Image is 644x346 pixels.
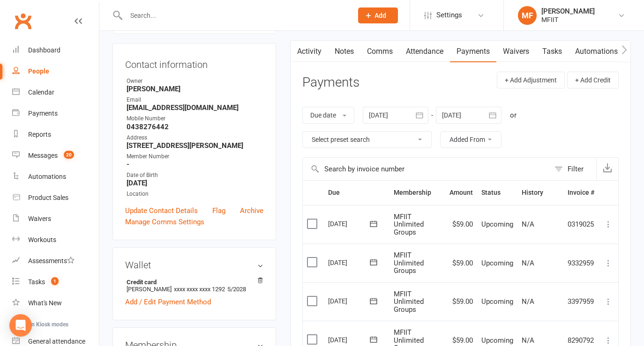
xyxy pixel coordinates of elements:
[12,145,99,166] a: Messages 20
[374,12,386,19] span: Add
[522,297,534,306] span: N/A
[12,61,99,82] a: People
[127,133,263,142] div: Address
[541,7,595,15] div: [PERSON_NAME]
[436,5,462,26] span: Settings
[28,338,85,345] div: General attendance
[522,336,534,345] span: N/A
[12,187,99,208] a: Product Sales
[125,56,263,70] h3: Contact information
[481,220,513,228] span: Upcoming
[328,255,371,270] div: [DATE]
[522,220,534,228] span: N/A
[127,179,263,187] strong: [DATE]
[174,286,225,293] span: xxxx xxxx xxxx 1292
[12,208,99,229] a: Waivers
[12,103,99,124] a: Payments
[12,82,99,103] a: Calendar
[481,297,513,306] span: Upcoming
[328,216,371,231] div: [DATE]
[477,181,517,205] th: Status
[127,152,263,161] div: Member Number
[28,278,45,286] div: Tasks
[522,259,534,267] span: N/A
[12,229,99,250] a: Workouts
[517,181,563,205] th: History
[12,272,99,293] a: Tasks 1
[127,96,263,104] div: Email
[445,243,477,282] td: $59.00
[497,72,565,88] button: + Add Adjustment
[541,15,595,24] div: MFIIT
[450,41,496,62] a: Payments
[28,88,54,96] div: Calendar
[496,41,536,62] a: Waivers
[28,299,62,307] div: What's New
[125,296,211,308] a: Add / Edit Payment Method
[127,141,263,150] strong: [STREET_ADDRESS][PERSON_NAME]
[227,286,246,293] span: 5/2028
[358,7,398,23] button: Add
[445,282,477,321] td: $59.00
[125,277,263,294] li: [PERSON_NAME]
[394,213,424,236] span: MFIIT Unlimited Groups
[550,158,596,180] button: Filter
[440,131,502,148] button: Added From
[28,152,58,159] div: Messages
[328,41,360,62] a: Notes
[510,110,517,121] div: or
[567,72,619,88] button: + Add Credit
[445,205,477,244] td: $59.00
[127,171,263,180] div: Date of Birth
[125,216,204,228] a: Manage Comms Settings
[394,251,424,275] span: MFIIT Unlimited Groups
[127,85,263,93] strong: [PERSON_NAME]
[389,181,445,205] th: Membership
[563,282,599,321] td: 3397959
[127,103,263,112] strong: [EMAIL_ADDRESS][DOMAIN_NAME]
[28,67,49,75] div: People
[481,336,513,345] span: Upcoming
[11,9,35,33] a: Clubworx
[28,173,66,180] div: Automations
[481,259,513,267] span: Upcoming
[64,151,74,159] span: 20
[28,131,51,138] div: Reports
[12,293,99,314] a: What's New
[127,160,263,169] strong: -
[240,205,263,216] a: Archive
[324,181,389,205] th: Due
[563,243,599,282] td: 9332959
[28,257,75,265] div: Assessments
[28,215,51,222] div: Waivers
[28,194,68,201] div: Product Sales
[51,277,59,285] span: 1
[125,205,198,216] a: Update Contact Details
[394,290,424,314] span: MFIIT Unlimited Groups
[12,124,99,145] a: Reports
[518,6,537,25] div: MF
[127,77,263,86] div: Owner
[563,205,599,244] td: 0319025
[123,9,346,22] input: Search...
[360,41,399,62] a: Comms
[28,46,60,54] div: Dashboard
[127,190,263,199] div: Location
[568,163,584,175] div: Filter
[302,75,359,90] h3: Payments
[212,205,225,216] a: Flag
[127,123,263,131] strong: 0438276442
[127,279,259,286] strong: Credit card
[291,41,328,62] a: Activity
[445,181,477,205] th: Amount
[12,166,99,187] a: Automations
[9,314,32,337] div: Open Intercom Messenger
[12,40,99,61] a: Dashboard
[303,158,550,180] input: Search by invoice number
[569,41,624,62] a: Automations
[399,41,450,62] a: Attendance
[563,181,599,205] th: Invoice #
[302,107,354,124] button: Due date
[328,294,371,308] div: [DATE]
[536,41,569,62] a: Tasks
